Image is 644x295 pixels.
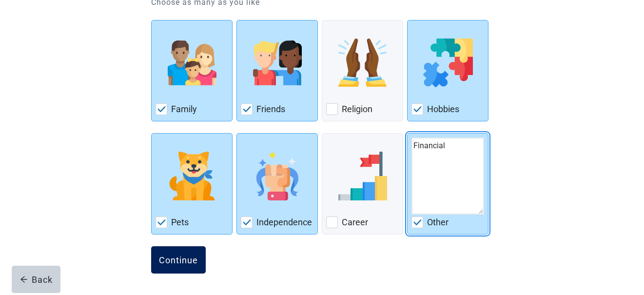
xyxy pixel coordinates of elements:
label: Hobbies [427,103,459,115]
label: Other [427,216,449,228]
span: arrow-left [20,275,28,283]
div: Continue [159,255,198,265]
label: Family [171,103,197,115]
div: Pets, checkbox, checked [151,133,233,235]
label: Friends [256,103,285,115]
button: arrow-leftBack [12,266,60,293]
label: Pets [171,216,189,228]
div: Friends, checkbox, checked [236,20,318,121]
div: Family, checkbox, checked [151,20,233,121]
button: Continue [151,246,206,274]
div: Career, checkbox, not checked [322,133,403,235]
div: Hobbies, checkbox, checked [407,20,488,121]
label: Independence [256,216,312,228]
label: Religion [342,103,372,115]
div: Back [20,275,53,284]
div: Other, checkbox, checked [407,133,488,235]
textarea: Specify your other option [411,138,484,215]
div: Religion, checkbox, not checked [322,20,403,121]
div: Independence, checkbox, checked [236,133,318,235]
label: Career [342,216,368,228]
